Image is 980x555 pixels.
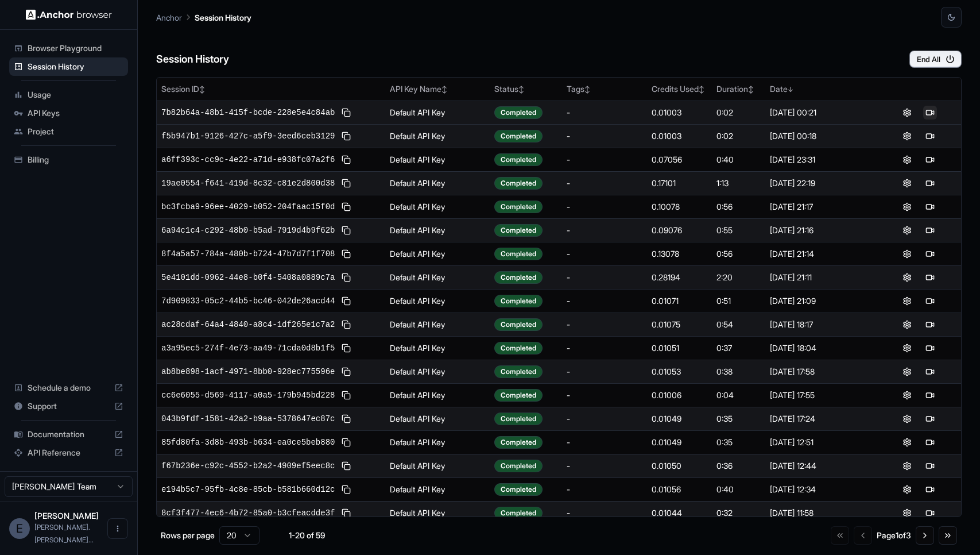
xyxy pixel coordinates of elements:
[494,413,543,425] div: Completed
[716,366,760,377] div: 0:38
[652,342,708,354] div: 0.01051
[652,460,708,472] div: 0.01050
[567,130,642,142] div: -
[652,201,708,213] div: 0.10078
[494,436,543,449] div: Completed
[770,319,871,330] div: [DATE] 18:17
[385,407,490,430] td: Default API Key
[28,126,123,137] span: Project
[161,319,335,330] span: ac28cdaf-64a4-4840-a8c4-1df265e1c7a2
[494,318,543,331] div: Completed
[652,130,708,142] div: 0.01003
[652,507,708,519] div: 0.01044
[28,61,123,72] span: Session History
[716,295,760,307] div: 0:51
[385,101,490,124] td: Default API Key
[716,484,760,495] div: 0:40
[567,460,642,472] div: -
[494,295,543,307] div: Completed
[494,130,543,142] div: Completed
[494,201,543,213] div: Completed
[716,460,760,472] div: 0:36
[385,148,490,171] td: Default API Key
[161,390,335,401] span: cc6e6055-d569-4117-a0a5-179b945bd228
[567,248,642,260] div: -
[770,484,871,495] div: [DATE] 12:34
[716,107,760,118] div: 0:02
[494,389,543,402] div: Completed
[770,107,871,118] div: [DATE] 00:21
[652,154,708,165] div: 0.07056
[195,11,251,24] p: Session History
[161,437,335,448] span: 85fd80fa-3d8b-493b-b634-ea0ce5beb880
[494,507,543,519] div: Completed
[770,248,871,260] div: [DATE] 21:14
[156,11,182,24] p: Anchor
[278,530,335,541] div: 1-20 of 59
[716,342,760,354] div: 0:37
[567,366,642,377] div: -
[9,444,128,462] div: API Reference
[494,342,543,354] div: Completed
[161,530,215,541] p: Rows per page
[567,272,642,283] div: -
[28,89,123,101] span: Usage
[584,85,590,94] span: ↕
[161,295,335,307] span: 7d909833-05c2-44b5-bc46-042de26acd44
[716,413,760,425] div: 0:35
[161,272,335,283] span: 5e4101dd-0962-44e8-b0f4-5408a0889c7a
[441,85,447,94] span: ↕
[9,104,128,122] div: API Keys
[494,483,543,496] div: Completed
[567,225,642,236] div: -
[9,122,128,141] div: Project
[770,83,871,95] div: Date
[652,272,708,283] div: 0.28194
[699,85,704,94] span: ↕
[199,85,205,94] span: ↕
[28,400,110,412] span: Support
[652,248,708,260] div: 0.13078
[385,360,490,383] td: Default API Key
[26,9,112,20] img: Anchor Logo
[567,342,642,354] div: -
[652,83,708,95] div: Credits Used
[156,11,251,24] nav: breadcrumb
[716,201,760,213] div: 0:56
[28,429,110,440] span: Documentation
[652,107,708,118] div: 0.01003
[34,511,99,521] span: Eric Fondren
[652,484,708,495] div: 0.01056
[770,295,871,307] div: [DATE] 21:09
[385,383,490,407] td: Default API Key
[28,382,110,394] span: Schedule a demo
[770,201,871,213] div: [DATE] 21:17
[716,225,760,236] div: 0:55
[652,366,708,377] div: 0.01053
[770,366,871,377] div: [DATE] 17:58
[494,365,543,378] div: Completed
[494,177,543,190] div: Completed
[770,178,871,189] div: [DATE] 22:19
[28,447,110,458] span: API Reference
[716,507,760,519] div: 0:32
[652,390,708,401] div: 0.01006
[9,518,30,539] div: E
[390,83,485,95] div: API Key Name
[788,85,793,94] span: ↓
[716,272,760,283] div: 2:20
[161,248,335,260] span: 8f4a5a57-784a-480b-b724-47b7d7f1f708
[652,319,708,330] div: 0.01075
[385,265,490,289] td: Default API Key
[161,130,335,142] span: f5b947b1-9126-427c-a5f9-3eed6ceb3129
[9,86,128,104] div: Usage
[385,336,490,360] td: Default API Key
[107,518,128,539] button: Open menu
[385,477,490,501] td: Default API Key
[494,224,543,237] div: Completed
[494,83,557,95] div: Status
[567,413,642,425] div: -
[34,523,94,544] span: eric.n.fondren@gmail.com
[9,425,128,444] div: Documentation
[567,507,642,519] div: -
